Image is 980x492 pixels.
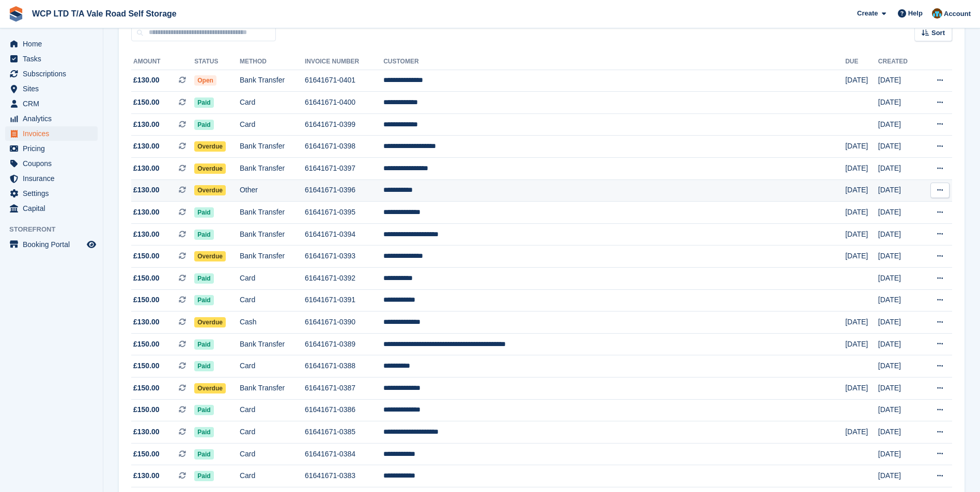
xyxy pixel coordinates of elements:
[878,202,921,224] td: [DATE]
[133,273,160,284] span: £150.00
[240,399,305,421] td: Card
[305,158,383,180] td: 61641671-0397
[194,273,213,284] span: Paid
[194,339,213,350] span: Paid
[194,97,213,108] span: Paid
[133,404,160,415] span: £150.00
[194,54,240,70] th: Status
[305,333,383,355] td: 61641671-0389
[845,333,878,355] td: [DATE]
[878,54,921,70] th: Created
[194,471,213,481] span: Paid
[133,317,160,327] span: £130.00
[194,229,213,240] span: Paid
[305,465,383,487] td: 61641671-0383
[878,443,921,465] td: [DATE]
[23,81,85,96] span: Sites
[133,75,160,86] span: £130.00
[878,465,921,487] td: [DATE]
[23,37,85,51] span: Home
[5,156,98,171] a: menu
[878,223,921,245] td: [DATE]
[931,28,945,38] span: Sort
[240,113,305,136] td: Card
[133,339,160,350] span: £150.00
[305,113,383,136] td: 61641671-0399
[23,171,85,186] span: Insurance
[133,294,160,305] span: £150.00
[5,171,98,186] a: menu
[383,54,845,70] th: Customer
[194,207,213,218] span: Paid
[845,158,878,180] td: [DATE]
[240,311,305,334] td: Cash
[23,141,85,156] span: Pricing
[878,92,921,114] td: [DATE]
[845,223,878,245] td: [DATE]
[194,317,226,327] span: Overdue
[240,443,305,465] td: Card
[305,443,383,465] td: 61641671-0384
[194,141,226,152] span: Overdue
[133,185,160,195] span: £130.00
[133,229,160,240] span: £130.00
[845,136,878,158] td: [DATE]
[194,427,213,437] span: Paid
[305,399,383,421] td: 61641671-0386
[878,158,921,180] td: [DATE]
[878,136,921,158] td: [DATE]
[878,179,921,202] td: [DATE]
[133,119,160,130] span: £130.00
[133,449,160,460] span: £150.00
[845,202,878,224] td: [DATE]
[908,8,923,19] span: Help
[240,355,305,378] td: Card
[240,202,305,224] td: Bank Transfer
[305,92,383,114] td: 61641671-0400
[5,126,98,141] a: menu
[845,54,878,70] th: Due
[194,185,226,195] span: Overdue
[133,207,160,218] span: £130.00
[194,449,213,460] span: Paid
[878,333,921,355] td: [DATE]
[9,224,103,235] span: Storefront
[194,295,213,305] span: Paid
[240,268,305,290] td: Card
[878,268,921,290] td: [DATE]
[23,96,85,111] span: CRM
[133,383,160,393] span: £150.00
[878,378,921,400] td: [DATE]
[8,6,24,22] img: stora-icon-8386f47178a22dfd0bd8f6a31ec36ba5ce8667c1dd55bd0f319d3a0aa187defe.svg
[194,251,226,261] span: Overdue
[194,75,216,86] span: Open
[305,311,383,334] td: 61641671-0390
[133,97,160,108] span: £150.00
[240,92,305,114] td: Card
[878,70,921,92] td: [DATE]
[133,251,160,261] span: £150.00
[240,70,305,92] td: Bank Transfer
[240,333,305,355] td: Bank Transfer
[133,163,160,174] span: £130.00
[5,201,98,216] a: menu
[23,201,85,216] span: Capital
[305,202,383,224] td: 61641671-0395
[305,289,383,311] td: 61641671-0391
[240,465,305,487] td: Card
[305,355,383,378] td: 61641671-0388
[240,223,305,245] td: Bank Transfer
[240,136,305,158] td: Bank Transfer
[944,9,971,19] span: Account
[305,245,383,268] td: 61641671-0393
[240,289,305,311] td: Card
[878,421,921,444] td: [DATE]
[5,141,98,156] a: menu
[845,378,878,400] td: [DATE]
[5,186,98,201] a: menu
[5,81,98,96] a: menu
[857,8,878,19] span: Create
[23,111,85,126] span: Analytics
[240,54,305,70] th: Method
[878,399,921,421] td: [DATE]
